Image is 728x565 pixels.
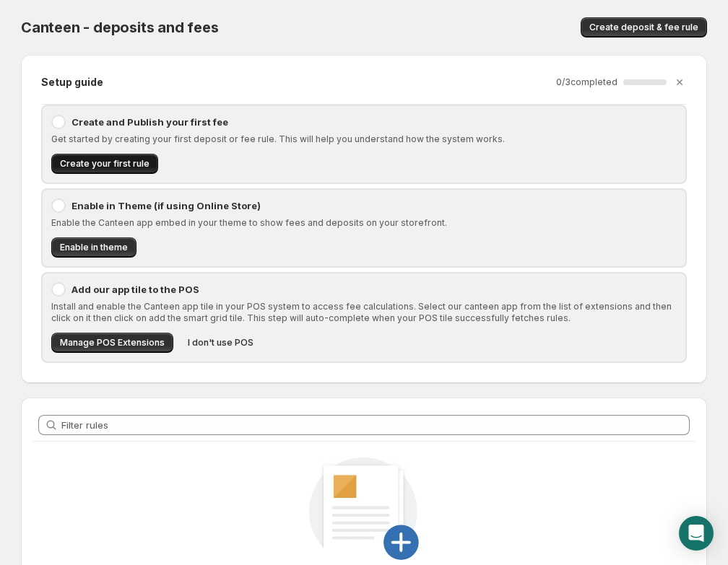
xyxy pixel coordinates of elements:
div: Open Intercom Messenger [679,516,714,551]
span: I don't use POS [188,337,253,349]
button: Enable in theme [51,237,136,258]
p: 0 / 3 completed [556,76,617,88]
span: Manage POS Extensions [60,337,165,349]
span: Create your first rule [60,158,149,170]
p: Enable in Theme (if using Online Store) [71,198,677,213]
button: Create deposit & fee rule [581,17,707,38]
button: Dismiss setup guide [669,72,690,92]
button: Create your first rule [51,154,158,174]
p: Install and enable the Canteen app tile in your POS system to access fee calculations. Select our... [51,301,677,324]
span: Canteen - deposits and fees [21,19,219,36]
p: Create and Publish your first fee [71,115,677,129]
button: Manage POS Extensions [51,333,173,353]
p: Enable the Canteen app embed in your theme to show fees and deposits on your storefront. [51,217,677,229]
span: Create deposit & fee rule [589,22,698,33]
h2: Setup guide [41,75,103,89]
button: I don't use POS [179,333,262,353]
p: Get started by creating your first deposit or fee rule. This will help you understand how the sys... [51,133,677,145]
span: Enable in theme [60,242,128,253]
input: Filter rules [61,415,690,435]
p: Add our app tile to the POS [71,282,677,297]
